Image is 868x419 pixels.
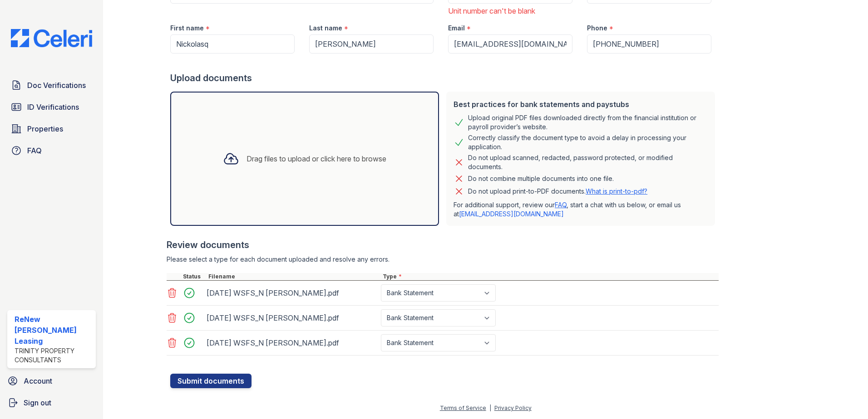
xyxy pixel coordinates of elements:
[494,404,532,411] a: Privacy Policy
[167,255,719,264] div: Please select a type for each document uploaded and resolve any errors.
[15,314,92,346] div: ReNew [PERSON_NAME] Leasing
[555,201,567,209] a: FAQ
[24,397,51,408] span: Sign out
[468,133,708,151] div: Correctly classify the document type to avoid a delay in processing your application.
[587,24,607,33] label: Phone
[468,187,647,196] p: Do not upload print-to-PDF documents.
[247,153,386,164] div: Drag files to upload or click here to browse
[454,200,708,219] p: For additional support, review our , start a chat with us below, or email us at
[4,394,99,412] a: Sign out
[27,102,79,112] span: ID Verifications
[7,141,96,160] a: FAQ
[381,273,719,280] div: Type
[27,123,63,134] span: Properties
[440,404,486,411] a: Terms of Service
[207,336,377,350] div: [DATE] WSFS_N [PERSON_NAME].pdf
[207,286,377,300] div: [DATE] WSFS_N [PERSON_NAME].pdf
[167,239,719,251] div: Review documents
[4,372,99,390] a: Account
[170,24,204,33] label: First name
[207,273,381,280] div: Filename
[459,210,564,218] a: [EMAIL_ADDRESS][DOMAIN_NAME]
[454,99,708,110] div: Best practices for bank statements and paystubs
[448,5,572,16] div: Unit number can't be blank
[448,24,465,33] label: Email
[4,29,99,47] img: CE_Logo_Blue-a8612792a0a2168367f1c8372b55b34899dd931a85d93a1a3d3e32e68fde9ad4.png
[15,346,92,365] div: Trinity Property Consultants
[468,153,708,171] div: Do not upload scanned, redacted, password protected, or modified documents.
[27,145,42,156] span: FAQ
[489,404,491,411] div: |
[207,311,377,325] div: [DATE] WSFS_N [PERSON_NAME].pdf
[7,120,96,138] a: Properties
[170,72,719,84] div: Upload documents
[181,273,207,280] div: Status
[468,173,614,184] div: Do not combine multiple documents into one file.
[170,374,252,388] button: Submit documents
[309,24,342,33] label: Last name
[468,113,708,132] div: Upload original PDF files downloaded directly from the financial institution or payroll provider’...
[24,375,52,386] span: Account
[7,76,96,94] a: Doc Verifications
[27,80,86,91] span: Doc Verifications
[586,187,647,195] a: What is print-to-pdf?
[7,98,96,116] a: ID Verifications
